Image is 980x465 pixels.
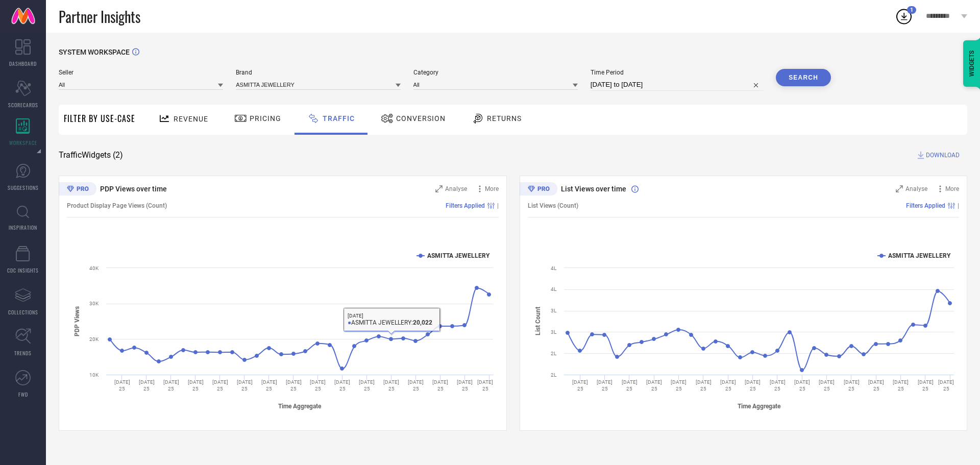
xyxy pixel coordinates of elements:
text: [DATE] 25 [286,379,302,391]
text: ASMITTA JEWELLERY [888,252,951,259]
span: Filters Applied [906,202,945,209]
text: [DATE] 25 [745,379,761,391]
span: | [497,202,499,209]
text: 30K [89,301,99,306]
svg: Zoom [896,185,903,192]
span: Brand [236,69,400,76]
text: [DATE] 25 [695,379,711,391]
div: Open download list [895,7,913,26]
text: [DATE] 25 [843,379,859,391]
text: [DATE] 25 [621,379,637,391]
span: Analyse [905,185,927,192]
span: Category [413,69,578,76]
text: [DATE] 25 [819,379,835,391]
text: 2L [551,372,557,378]
text: 4L [551,265,557,271]
span: Traffic [323,114,355,123]
text: [DATE] 25 [720,379,736,391]
text: [DATE] 25 [868,379,884,391]
text: [DATE] 25 [671,379,687,391]
text: [DATE] 25 [769,379,785,391]
tspan: Time Aggregate [278,403,322,410]
text: [DATE] 25 [310,379,326,391]
span: Partner Insights [59,6,140,27]
span: More [945,185,959,192]
text: [DATE] 25 [359,379,375,391]
text: [DATE] 25 [893,379,909,391]
tspan: PDP Views [73,306,81,336]
tspan: Time Aggregate [738,403,781,410]
span: SUGGESTIONS [8,184,39,191]
text: [DATE] 25 [114,379,130,391]
span: Conversion [396,114,446,123]
text: 20K [89,336,99,342]
span: List Views over time [561,185,626,193]
text: [DATE] 25 [477,379,493,391]
text: [DATE] 25 [432,379,448,391]
span: Seller [59,69,223,76]
span: FWD [18,390,28,398]
span: Filters Applied [446,202,485,209]
span: COLLECTIONS [8,308,38,316]
span: PDP Views over time [100,185,167,193]
span: DASHBOARD [9,60,37,67]
span: SCORECARDS [8,101,38,109]
text: 10K [89,372,99,378]
text: [DATE] 25 [646,379,662,391]
button: Search [776,69,831,86]
text: [DATE] 25 [261,379,277,391]
text: [DATE] 25 [457,379,473,391]
text: [DATE] 25 [334,379,350,391]
text: [DATE] 25 [408,379,424,391]
text: 4L [551,286,557,292]
span: Filter By Use-Case [64,112,135,125]
text: 3L [551,308,557,313]
span: Returns [487,114,522,123]
svg: Zoom [435,185,443,192]
span: DOWNLOAD [926,150,960,160]
span: WORKSPACE [9,139,37,146]
text: 3L [551,329,557,335]
text: ASMITTA JEWELLERY [427,252,490,259]
div: Premium [520,182,557,198]
text: [DATE] 25 [917,379,933,391]
span: Product Display Page Views (Count) [67,202,167,209]
text: [DATE] 25 [383,379,399,391]
span: TRENDS [14,349,32,357]
text: [DATE] 25 [597,379,612,391]
span: Revenue [174,115,208,123]
span: CDC INSIGHTS [7,266,39,274]
span: 1 [910,7,913,13]
text: [DATE] 25 [139,379,155,391]
span: Traffic Widgets ( 2 ) [59,150,123,160]
text: 40K [89,265,99,271]
text: [DATE] 25 [572,379,588,391]
text: [DATE] 25 [212,379,228,391]
tspan: List Count [534,307,542,335]
span: Time Period [591,69,763,76]
span: List Views (Count) [528,202,578,209]
text: [DATE] 25 [163,379,179,391]
div: Premium [59,182,96,198]
span: SYSTEM WORKSPACE [59,48,130,56]
span: Pricing [250,114,281,123]
span: INSPIRATION [9,224,37,231]
span: Analyse [445,185,467,192]
input: Select time period [591,79,763,91]
text: 2L [551,351,557,356]
span: More [485,185,499,192]
text: [DATE] 25 [237,379,253,391]
text: [DATE] 25 [794,379,810,391]
text: [DATE] 25 [938,379,954,391]
span: | [958,202,959,209]
text: [DATE] 25 [188,379,204,391]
